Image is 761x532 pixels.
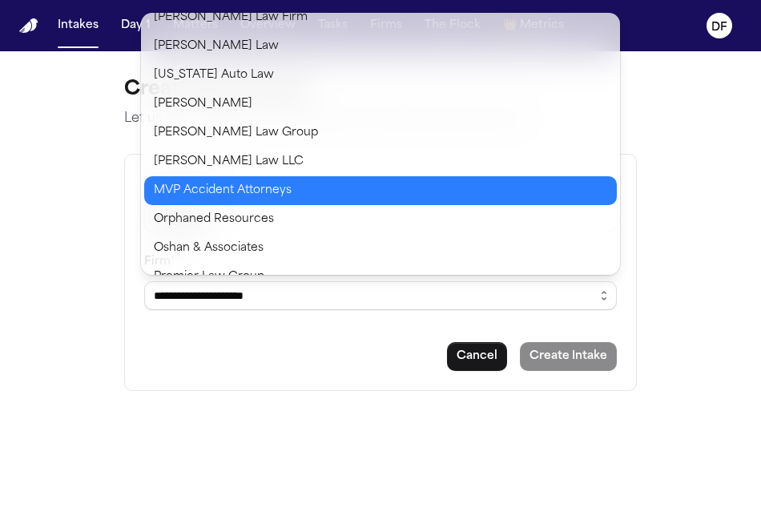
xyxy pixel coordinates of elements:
span: Oshan & Associates [154,239,264,258]
span: [PERSON_NAME] Law Group [154,123,318,143]
span: MVP Accident Attorneys [154,181,292,200]
span: Premier Law Group [154,268,264,287]
input: Select a firm [144,281,617,310]
span: [PERSON_NAME] [154,95,252,114]
span: Orphaned Resources [154,210,274,229]
span: [US_STATE] Auto Law [154,66,274,85]
span: [PERSON_NAME] Law Firm [154,8,308,27]
span: [PERSON_NAME] Law LLC [154,152,304,171]
span: [PERSON_NAME] Law [154,37,279,56]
